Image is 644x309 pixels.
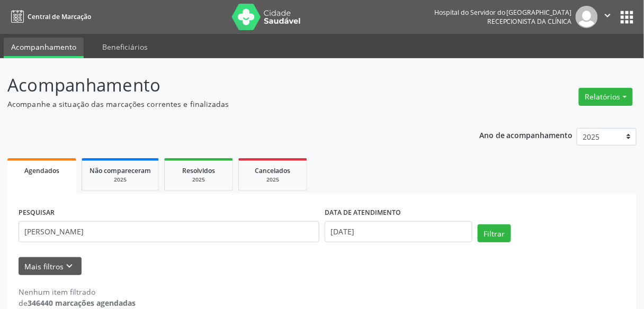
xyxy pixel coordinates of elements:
div: de [19,297,136,308]
input: Selecione um intervalo [325,221,472,242]
i: keyboard_arrow_down [64,260,76,272]
strong: 346440 marcações agendadas [28,298,136,308]
span: Cancelados [255,166,291,175]
span: Recepcionista da clínica [487,17,572,26]
button:  [598,6,618,28]
div: Nenhum item filtrado [19,286,136,297]
a: Central de Marcação [7,8,91,25]
p: Acompanhamento [7,72,448,98]
label: DATA DE ATENDIMENTO [325,205,401,221]
span: Não compareceram [90,166,151,175]
div: 2025 [246,176,299,184]
p: Ano de acompanhamento [479,128,573,141]
div: 2025 [90,176,151,184]
button: Mais filtroskeyboard_arrow_down [19,257,82,276]
img: img [576,6,598,28]
button: Filtrar [478,224,511,242]
span: Resolvidos [182,166,215,175]
span: Agendados [24,166,59,175]
input: Nome, código do beneficiário ou CPF [19,221,319,242]
div: 2025 [172,176,225,184]
p: Acompanhe a situação das marcações correntes e finalizadas [7,98,448,110]
div: Hospital do Servidor do [GEOGRAPHIC_DATA] [434,8,572,17]
a: Acompanhamento [4,38,84,58]
label: PESQUISAR [19,205,55,221]
button: Relatórios [579,88,633,106]
i:  [602,10,614,21]
button: apps [618,8,637,26]
a: Beneficiários [95,38,155,56]
span: Central de Marcação [28,12,91,21]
